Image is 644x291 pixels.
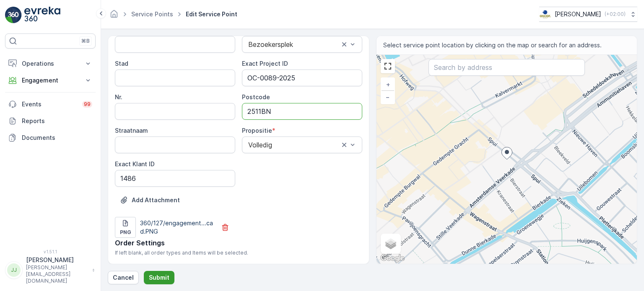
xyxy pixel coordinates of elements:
button: Upload File [115,193,185,207]
p: Cancel [113,273,134,282]
a: Zoom In [382,78,394,91]
div: JJ [7,263,21,277]
img: Google [379,253,406,264]
label: Straatnaam [115,127,148,134]
button: Engagement [5,72,96,89]
button: Submit [144,271,174,284]
p: Submit [149,273,169,282]
label: Exact Klant ID [115,160,155,167]
p: Engagement [22,76,79,85]
span: v 1.51.1 [5,249,96,254]
p: [PERSON_NAME] [555,10,601,18]
p: Documents [22,134,92,142]
img: logo [5,7,22,23]
p: ⌘B [81,38,90,44]
a: Zoom Out [382,91,394,103]
button: [PERSON_NAME](+02:00) [539,7,637,22]
span: Select service point location by clicking on the map or search for an address. [383,41,602,49]
img: logo_light-DOdMpM7g.png [24,7,60,23]
p: Events [22,100,77,108]
p: [PERSON_NAME] [26,256,88,264]
button: Operations [5,55,96,72]
label: Stad [115,60,128,67]
label: Propositie [242,127,272,134]
a: Open this area in Google Maps (opens a new window) [379,253,406,264]
a: Documents [5,129,96,146]
span: − [386,93,390,100]
button: Cancel [108,271,139,284]
span: + [386,81,390,88]
p: Reports [22,117,92,125]
a: Layers [382,234,400,253]
input: Search by address [428,59,585,76]
p: 360/127/engagement...cad.PNG [140,219,216,236]
label: Exact Project ID [242,60,288,67]
p: Order Settings [115,238,362,248]
label: Postcode [242,93,270,100]
span: Edit Service Point [184,10,239,18]
a: Events99 [5,96,96,113]
p: Add Attachment [132,196,180,204]
p: Operations [22,59,79,68]
button: JJ[PERSON_NAME][PERSON_NAME][EMAIL_ADDRESS][DOMAIN_NAME] [5,256,96,284]
img: basis-logo_rgb2x.png [539,10,551,19]
p: [PERSON_NAME][EMAIL_ADDRESS][DOMAIN_NAME] [26,264,88,284]
a: View Fullscreen [382,60,394,72]
a: Homepage [109,13,119,20]
label: Nr. [115,93,122,100]
a: Service Points [131,10,173,18]
p: ( +02:00 ) [605,11,626,18]
span: If left blank, all order types and Items will be selected. [115,250,362,256]
a: Reports [5,113,96,129]
p: PNG [120,229,131,236]
p: 99 [84,101,91,108]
